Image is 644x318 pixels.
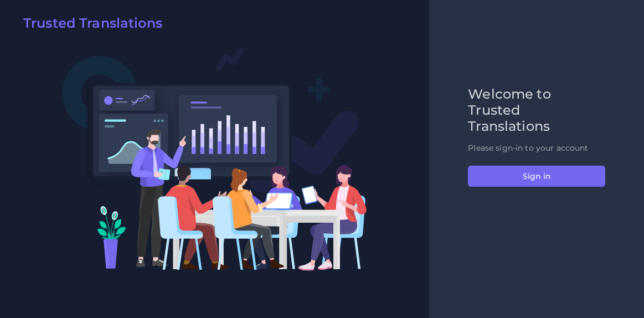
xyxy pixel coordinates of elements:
a: Trusted Translations [16,16,162,35]
p: Please sign-in to your account [468,142,605,154]
button: Sign in [468,166,605,187]
h2: Welcome to Trusted Translations [468,86,605,134]
img: Login V2 [62,47,367,271]
h2: Trusted Translations [23,16,162,32]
